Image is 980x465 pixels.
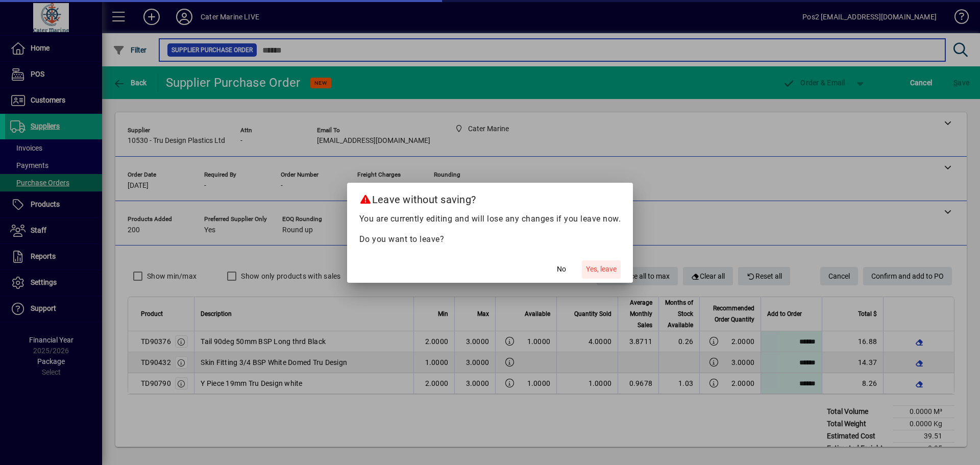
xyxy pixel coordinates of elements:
span: Yes, leave [586,264,617,275]
p: You are currently editing and will lose any changes if you leave now. [359,213,621,225]
span: No [557,264,566,275]
h2: Leave without saving? [347,183,633,212]
button: Yes, leave [582,260,621,279]
button: No [545,260,578,279]
p: Do you want to leave? [359,233,621,246]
